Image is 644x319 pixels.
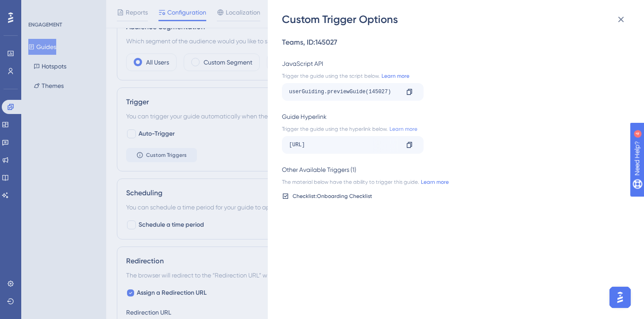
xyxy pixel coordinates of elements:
[282,12,632,27] div: Custom Trigger Options
[282,37,625,48] div: Teams , ID: 145027
[388,125,417,133] a: Learn more
[282,58,625,69] div: JavaScript API
[282,178,625,186] div: The material below have the ability to trigger this guide.
[282,164,625,175] div: Other Available Triggers (1)
[282,125,625,133] div: Trigger the guide using the hyperlink below.
[21,2,55,13] span: Need Help?
[62,4,64,11] div: 4
[282,72,625,80] div: Trigger the guide using the script below.
[293,193,372,200] div: Checklist: Onboarding Checklist
[289,85,399,99] div: userGuiding.previewGuide(145027)
[282,111,625,122] div: Guide Hyperlink
[380,72,409,80] a: Learn more
[419,178,449,186] a: Learn more
[289,138,399,152] div: [URL]
[607,284,633,311] iframe: UserGuiding AI Assistant Launcher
